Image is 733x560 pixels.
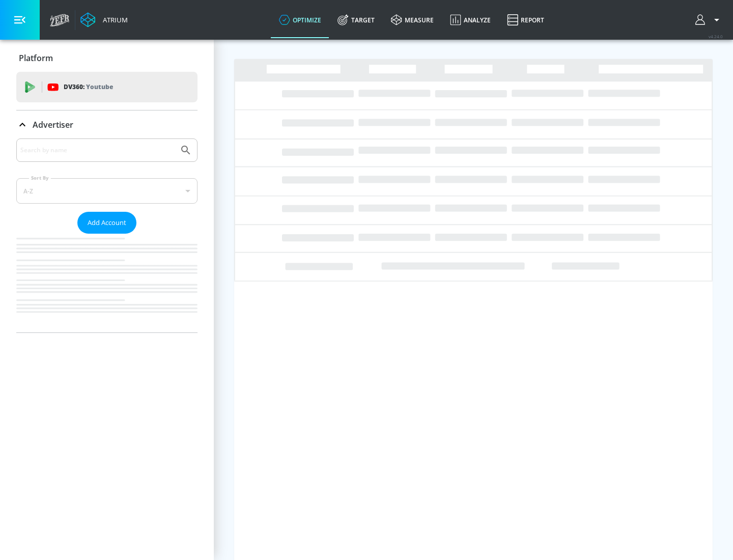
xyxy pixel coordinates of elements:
button: Add Account [77,212,136,234]
a: Atrium [80,12,128,27]
a: Analyze [442,2,499,38]
p: Advertiser [33,119,73,130]
a: measure [383,2,442,38]
a: optimize [271,2,329,38]
input: Search by name [20,144,175,157]
div: Advertiser [16,138,198,332]
span: v 4.24.0 [709,34,723,39]
div: A-Z [16,178,198,204]
div: Platform [16,44,198,72]
label: Sort By [29,175,51,181]
p: Platform [19,52,53,64]
span: Add Account [88,217,126,229]
p: Youtube [86,81,113,92]
nav: list of Advertiser [16,234,198,332]
div: Atrium [99,15,128,24]
a: Target [329,2,383,38]
div: Advertiser [16,110,198,139]
div: DV360: Youtube [16,72,198,102]
p: DV360: [64,81,113,93]
a: Report [499,2,552,38]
